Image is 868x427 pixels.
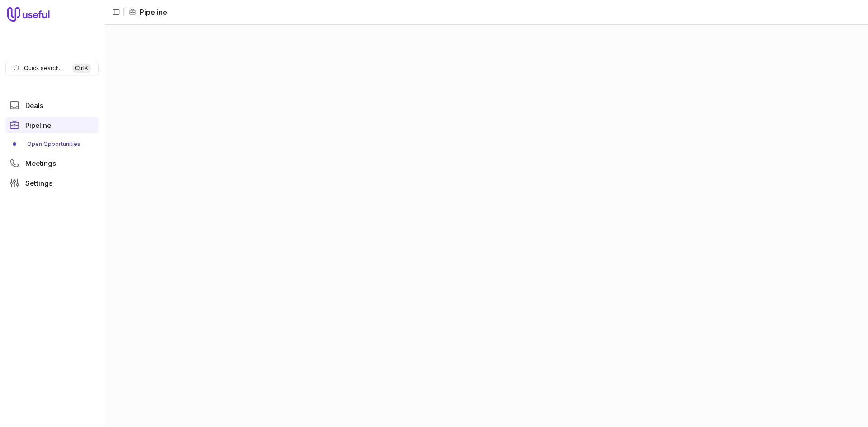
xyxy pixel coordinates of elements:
li: Pipeline [129,7,167,18]
span: Pipeline [25,122,51,129]
kbd: Ctrl K [72,64,91,73]
span: Meetings [25,160,56,167]
button: Collapse sidebar [109,5,123,19]
a: Deals [5,97,99,113]
span: Deals [25,102,43,109]
span: Quick search... [24,65,63,72]
a: Meetings [5,155,99,171]
a: Settings [5,175,99,191]
span: | [123,7,125,18]
a: Open Opportunities [5,137,99,151]
div: Pipeline submenu [5,137,99,151]
a: Pipeline [5,117,99,133]
span: Settings [25,180,52,187]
